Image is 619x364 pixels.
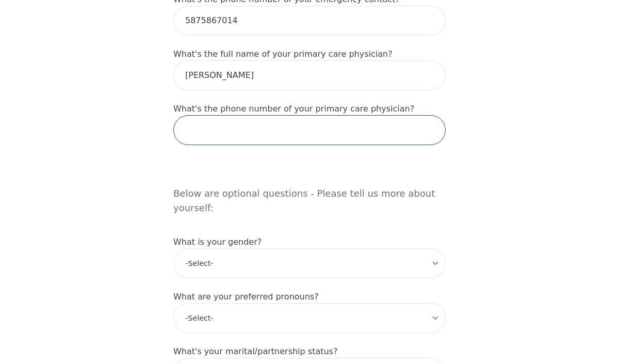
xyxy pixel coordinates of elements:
[173,157,446,224] h5: Below are optional questions - Please tell us more about yourself:
[173,104,414,114] label: What's the phone number of your primary care physician?
[173,346,337,356] label: What's your marital/partnership status?
[173,49,393,59] label: What's the full name of your primary care physician?
[173,292,319,302] label: What are your preferred pronouns?
[173,237,262,247] label: What is your gender?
